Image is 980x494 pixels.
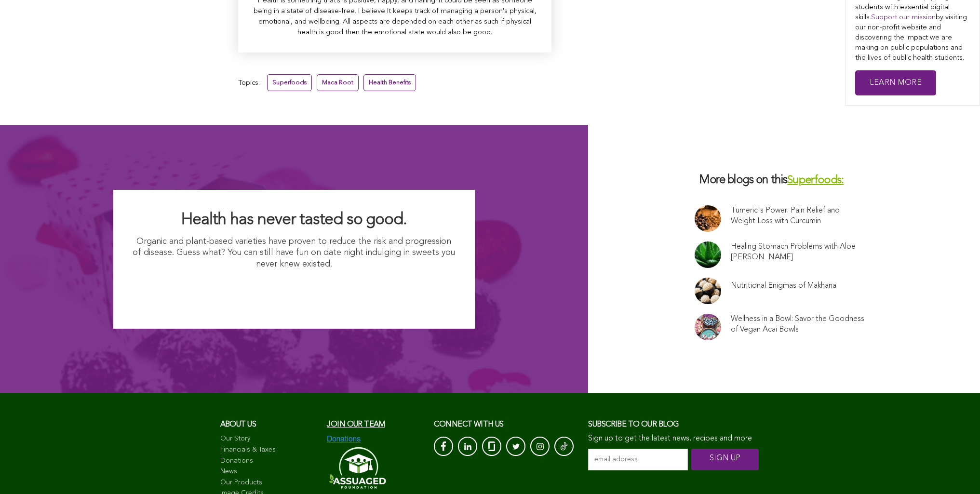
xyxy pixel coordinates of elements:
a: Wellness in a Bowl: Savor the Goodness of Vegan Acai Bowls [731,314,865,335]
a: News [220,467,318,477]
a: Maca Root [317,74,359,91]
a: Join our team [327,421,385,428]
a: Learn More [855,70,936,96]
span: Topics: [238,77,260,90]
img: Donations [327,435,361,443]
h3: More blogs on this [695,173,873,188]
a: Donations [220,456,318,466]
iframe: Chat Widget [932,448,980,494]
input: email address [588,449,688,470]
a: Tumeric's Power: Pain Relief and Weight Loss with Curcumin [731,205,865,227]
img: I Want Organic Shopping For Less [199,275,389,309]
a: Nutritional Enigmas of Makhana [731,280,836,291]
a: Our Products [220,478,318,488]
a: Superfoods [267,74,312,91]
img: Assuaged-Foundation-Logo-White [327,444,387,492]
img: glassdoor_White [488,441,495,451]
p: Organic and plant-based varieties have proven to reduce the risk and progression of disease. Gues... [133,236,456,270]
span: CONNECT with us [434,421,504,428]
a: Health Benefits [363,74,416,91]
h2: Health has never tasted so good. [133,209,456,230]
a: Superfoods: [787,175,844,186]
h3: Subscribe to our blog [588,417,760,432]
p: Sign up to get the latest news, recipes and more [588,434,760,443]
a: Financials & Taxes [220,445,318,455]
a: Healing Stomach Problems with Aloe [PERSON_NAME] [731,241,865,263]
span: About us [220,421,256,428]
img: Tik-Tok-Icon [561,441,567,451]
input: SIGN UP [691,449,759,470]
a: Our Story [220,434,318,444]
